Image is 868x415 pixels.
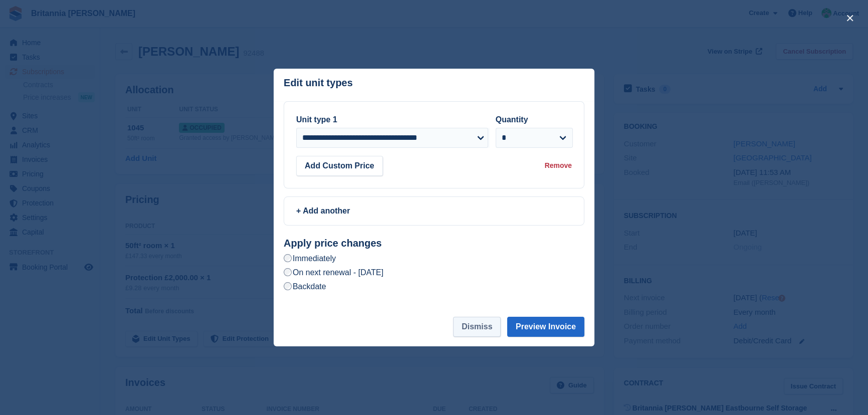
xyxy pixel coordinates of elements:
label: Quantity [496,115,528,124]
label: Unit type 1 [296,115,337,124]
strong: Apply price changes [284,238,382,249]
input: On next renewal - [DATE] [284,268,292,276]
button: close [842,10,858,26]
a: + Add another [284,196,584,226]
div: + Add another [296,205,572,217]
p: Edit unit types [284,77,353,89]
button: Preview Invoice [507,317,584,337]
label: Immediately [284,253,336,264]
input: Backdate [284,282,292,290]
button: Dismiss [453,317,501,337]
button: Add Custom Price [296,156,383,176]
label: Backdate [284,281,326,292]
div: Remove [545,160,572,171]
label: On next renewal - [DATE] [284,267,383,278]
input: Immediately [284,254,292,262]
